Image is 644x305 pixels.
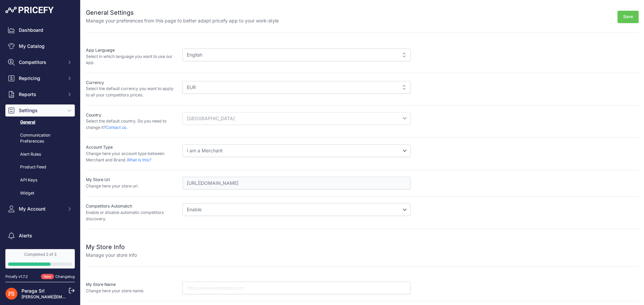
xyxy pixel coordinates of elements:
div: English [182,49,411,61]
nav: Sidebar [5,24,75,267]
p: My Store Url [86,177,177,183]
span: Reports [19,91,63,98]
img: Pricefy Logo [5,7,54,13]
a: API Keys [5,174,75,186]
span: New [41,274,54,280]
button: Repricing [5,72,75,84]
a: General [5,117,75,128]
p: Competitors Automatch [86,203,177,210]
p: Select the default country. Do you need to change it? [86,118,177,131]
a: Dashboard [5,24,75,36]
a: My Catalog [5,40,75,52]
span: My Account [19,206,63,212]
button: Save [618,11,639,23]
a: Changelog [55,274,75,279]
button: Settings [5,104,75,117]
p: Change here your store name. [86,288,177,294]
p: Account Type [86,144,177,151]
a: Contact us. [106,125,128,130]
a: Completed 2 of 3 [5,249,75,269]
div: EUR [182,81,411,94]
p: Currency [86,80,177,86]
h2: My Store Info [86,242,137,252]
p: Change here your account type between Merchant and Brand. [86,151,177,163]
p: My Store Name [86,282,177,288]
input: https://www.mystore.com [182,282,411,294]
button: My Account [5,203,75,215]
button: Reports [5,88,75,100]
span: Settings [19,107,63,114]
p: Select the default currency you want to apply to all your competitors prices. [86,86,177,98]
p: Manage your store info [86,252,137,258]
a: Product Feed [5,161,75,173]
a: What is this? [127,157,151,162]
p: Select in which language you want to use our app. [86,54,177,66]
a: Widget [5,187,75,199]
h2: General Settings [86,8,279,17]
span: Competitors [19,59,63,66]
a: Alerts [5,230,75,242]
a: Alert Rules [5,149,75,160]
p: App Language [86,47,177,54]
div: Pricefy v1.7.2 [5,274,28,280]
p: Change here your store url. [86,183,177,189]
a: [PERSON_NAME][EMAIL_ADDRESS][DOMAIN_NAME] [21,294,125,299]
a: Peraga Srl [21,288,45,294]
span: Repricing [19,75,63,82]
button: Competitors [5,56,75,68]
p: Enable or disable automatic competitors discovery. [86,210,177,222]
div: Completed 2 of 3 [8,252,72,257]
a: Communication Preferences [5,130,75,147]
p: Country [86,112,177,119]
p: Manage your preferences from this page to better adapt pricefy app to your work-style [86,17,279,24]
input: https://www.mystore.com [182,177,411,189]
